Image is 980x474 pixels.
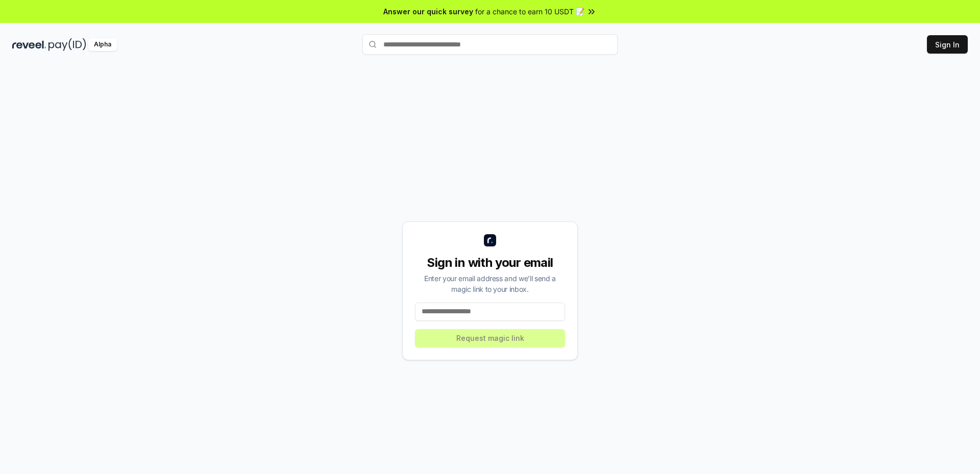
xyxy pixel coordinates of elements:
img: logo_small [484,234,496,246]
img: reveel_dark [12,38,46,51]
div: Enter your email address and we’ll send a magic link to your inbox. [415,273,565,294]
div: Sign in with your email [415,255,565,271]
span: Answer our quick survey [383,6,473,17]
img: pay_id [48,38,86,51]
button: Sign In [927,35,968,54]
div: Alpha [88,38,117,51]
span: for a chance to earn 10 USDT 📝 [475,6,584,17]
